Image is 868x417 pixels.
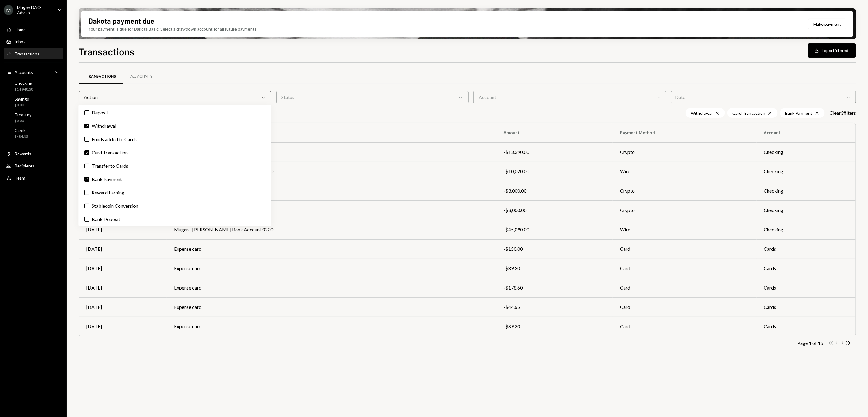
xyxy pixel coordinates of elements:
[167,123,496,142] th: To/From
[671,91,856,103] div: Date
[167,181,496,200] td: Withdraw to [PERSON_NAME]
[727,108,778,118] div: Card Transaction
[276,91,469,103] div: Status
[130,74,152,79] div: All Activity
[757,200,856,220] td: Checking
[15,27,26,32] div: Home
[79,69,123,84] a: Transactions
[86,265,159,272] div: [DATE]
[167,220,496,239] td: Mugen - [PERSON_NAME] Bank Account 0230
[81,214,269,225] label: Bank Deposit
[808,19,846,29] button: Make payment
[4,79,63,93] a: Checking$14,948.38
[167,239,496,259] td: Expense card
[613,123,756,142] th: Payment Method
[167,317,496,336] td: Expense card
[15,128,28,133] div: Cards
[757,181,856,200] td: Checking
[85,177,90,182] button: Bank Payment
[15,163,35,168] div: Recipients
[86,245,159,253] div: [DATE]
[81,174,269,185] label: Bank Payment
[85,137,90,142] button: Funds added to Cards
[4,5,13,15] div: M
[123,69,160,84] a: All Activity
[86,74,116,79] div: Transactions
[15,118,31,124] div: $0.00
[686,108,725,118] div: Withdrawal
[4,148,63,159] a: Rewards
[15,96,29,101] div: Savings
[503,148,605,156] div: -$13,390.00
[757,297,856,317] td: Cards
[757,162,856,181] td: Checking
[15,112,31,117] div: Treasury
[613,259,756,278] td: Card
[15,51,39,56] div: Transactions
[15,134,28,139] div: $484.85
[473,91,666,103] div: Account
[503,303,605,311] div: -$44.65
[86,303,159,311] div: [DATE]
[757,317,856,336] td: Cards
[81,108,269,118] label: Deposit
[4,24,63,35] a: Home
[85,111,90,115] button: Deposit
[81,121,269,132] label: Withdrawal
[757,278,856,297] td: Cards
[4,48,63,59] a: Transactions
[780,108,825,118] div: Bank Payment
[4,36,63,47] a: Inbox
[85,124,90,129] button: Withdrawal
[808,43,856,58] button: Exportfiltered
[81,161,269,172] label: Transfer to Cards
[15,103,29,108] div: $0.00
[15,39,25,44] div: Inbox
[15,175,25,180] div: Team
[496,123,613,142] th: Amount
[86,284,159,291] div: [DATE]
[167,259,496,278] td: Expense card
[613,297,756,317] td: Card
[167,297,496,317] td: Expense card
[4,126,63,141] a: Cards$484.85
[88,26,257,32] div: Your payment is due for Dakota Basic. Select a drawdown account for all future payments.
[4,67,63,78] a: Accounts
[85,217,90,222] button: Bank Deposit
[85,190,90,195] button: Reward Earning
[15,151,31,156] div: Rewards
[88,16,154,26] div: Dakota payment due
[4,110,63,125] a: Treasury$0.00
[757,239,856,259] td: Cards
[4,172,63,183] a: Team
[613,142,756,162] td: Crypto
[17,5,53,15] div: Mugen DAO Adviso...
[86,323,159,330] div: [DATE]
[757,123,856,142] th: Account
[503,265,605,272] div: -$89.30
[85,164,90,169] button: Transfer to Cards
[503,323,605,330] div: -$89.30
[757,220,856,239] td: Checking
[503,284,605,291] div: -$178.60
[4,160,63,171] a: Recipients
[613,278,756,297] td: Card
[81,147,269,158] label: Card Transaction
[79,91,271,103] div: Action
[81,187,269,198] label: Reward Earning
[15,87,33,92] div: $14,948.38
[79,45,134,58] h1: Transactions
[613,181,756,200] td: Crypto
[613,239,756,259] td: Card
[167,142,496,162] td: Withdraw to 0xad98...87B350
[503,226,605,233] div: -$45,090.00
[503,168,605,175] div: -$10,020.00
[757,142,856,162] td: Checking
[503,207,605,214] div: -$3,000.00
[613,200,756,220] td: Crypto
[15,70,33,75] div: Accounts
[86,226,159,233] div: [DATE]
[503,245,605,253] div: -$150.00
[4,94,63,109] a: Savings$0.00
[613,220,756,239] td: Wire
